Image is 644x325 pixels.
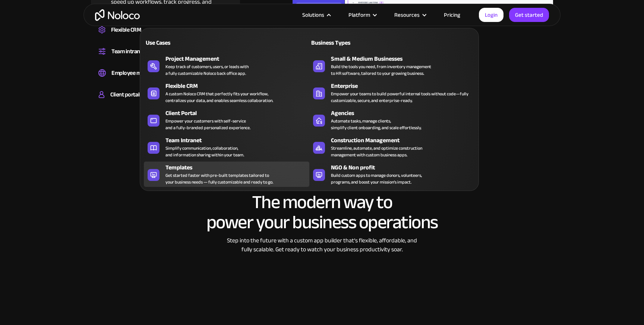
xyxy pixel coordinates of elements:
[98,57,233,59] div: Set up a central space for your team to collaborate, share information, and stay up to date on co...
[165,109,313,118] div: Client Portal
[293,10,339,20] div: Solutions
[111,67,168,79] div: Employee management
[165,145,244,158] div: Simplify communication, collaboration, and information sharing within your team.
[309,107,475,133] a: AgenciesAutomate tasks, manage clients,simplify client onboarding, and scale effortlessly.
[394,10,420,20] div: Resources
[140,17,479,191] nav: Solutions
[144,107,309,133] a: Client PortalEmpower your customers with self-serviceand a fully-branded personalized experience.
[309,34,475,51] a: Business Types
[206,192,438,232] h2: The modern way to power your business operations
[98,79,233,81] div: Easily manage employee information, track performance, and handle HR tasks from a single platform.
[144,38,224,47] div: Use Cases
[331,136,478,145] div: Construction Management
[309,53,475,78] a: Small & Medium BusinessesBuild the tools you need, from inventory managementto HR software, tailo...
[144,134,309,160] a: Team IntranetSimplify communication, collaboration,and information sharing within your team.
[331,63,431,77] div: Build the tools you need, from inventory management to HR software, tailored to your growing busi...
[165,163,313,172] div: Templates
[331,54,478,63] div: Small & Medium Businesses
[331,145,422,158] div: Streamline, automate, and optimize construction management with custom business apps.
[348,10,370,20] div: Platform
[165,54,313,63] div: Project Management
[339,10,385,20] div: Platform
[165,63,249,77] div: Keep track of customers, users, or leads with a fully customizable Noloco back office app.
[309,162,475,187] a: NGO & Non profitBuild custom apps to manage donors, volunteers,programs, and boost your mission’s...
[385,10,435,20] div: Resources
[98,100,233,102] div: Build a secure, fully-branded, and personalized client portal that lets your customers self-serve.
[144,34,309,51] a: Use Cases
[331,109,478,118] div: Agencies
[165,136,313,145] div: Team Intranet
[223,236,421,254] div: Step into the future with a custom app builder that’s flexible, affordable, and fully scalable. G...
[509,8,549,22] a: Get started
[165,172,273,185] div: Get started faster with pre-built templates tailored to your business needs — fully customizable ...
[331,82,478,90] div: Enterprise
[165,90,273,104] div: A custom Noloco CRM that perfectly fits your workflow, centralizes your data, and enables seamles...
[110,89,142,100] div: Client portals
[309,38,389,47] div: Business Types
[331,118,422,131] div: Automate tasks, manage clients, simplify client onboarding, and scale effortlessly.
[309,134,475,160] a: Construction ManagementStreamline, automate, and optimize constructionmanagement with custom busi...
[95,9,140,21] a: home
[309,80,475,105] a: EnterpriseEmpower your teams to build powerful internal tools without code—fully customizable, se...
[479,8,503,22] a: Login
[144,162,309,187] a: TemplatesGet started faster with pre-built templates tailored toyour business needs — fully custo...
[331,90,471,104] div: Empower your teams to build powerful internal tools without code—fully customizable, secure, and ...
[165,118,250,131] div: Empower your customers with self-service and a fully-branded personalized experience.
[435,10,470,20] a: Pricing
[98,35,233,38] div: Create a custom CRM that you can adapt to your business’s needs, centralize your workflows, and m...
[144,80,309,105] a: Flexible CRMA custom Noloco CRM that perfectly fits your workflow,centralizes your data, and enab...
[331,172,422,185] div: Build custom apps to manage donors, volunteers, programs, and boost your mission’s impact.
[302,10,324,20] div: Solutions
[144,53,309,78] a: Project ManagementKeep track of customers, users, or leads witha fully customizable Noloco back o...
[165,82,313,90] div: Flexible CRM
[111,46,145,57] div: Team intranet
[331,163,478,172] div: NGO & Non profit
